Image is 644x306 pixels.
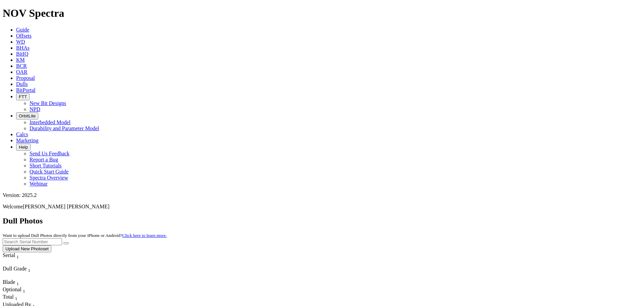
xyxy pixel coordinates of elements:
a: WD [16,39,25,45]
a: BitIQ [16,51,28,57]
a: Interbedded Model [30,119,70,125]
a: Dulls [16,81,28,87]
span: [PERSON_NAME] [PERSON_NAME] [23,204,109,209]
a: Quick Start Guide [30,169,68,174]
a: Report a Bug [30,157,58,162]
a: NPD [30,106,40,112]
h2: Dull Photos [3,216,641,225]
sub: 1 [16,281,19,286]
span: Sort None [16,279,19,285]
div: Sort None [3,252,31,266]
a: Short Tutorials [30,163,62,168]
sub: 1 [16,254,19,259]
span: Sort None [28,266,31,271]
span: FTT [19,94,27,99]
div: Blade Sort None [3,279,26,287]
p: Welcome [3,204,641,210]
div: Column Menu [3,273,50,279]
div: Column Menu [3,260,31,266]
a: Durability and Parameter Model [30,125,99,131]
div: Total Sort None [3,294,26,301]
small: Want to upload Dull Photos directly from your iPhone or Android? [3,233,167,238]
span: OrbitLite [19,113,36,118]
a: Spectra Overview [30,175,68,181]
span: Help [19,145,28,150]
a: OAR [16,69,28,75]
button: Help [16,144,31,151]
span: Dull Grade [3,266,27,271]
div: Sort None [3,279,26,287]
sub: 1 [15,296,17,301]
div: Optional Sort None [3,287,26,294]
a: New Bit Designs [30,100,66,106]
sub: 1 [28,268,31,273]
div: Dull Grade Sort None [3,266,50,273]
button: Upload New Photoset [3,245,51,252]
a: Offsets [16,33,32,39]
a: KM [16,57,25,63]
span: Serial [3,252,15,258]
span: Optional [3,287,21,292]
a: Webinar [30,181,48,187]
button: FTT [16,93,30,100]
span: Sort None [15,294,17,300]
a: Send Us Feedback [30,151,69,156]
a: BitPortal [16,87,36,93]
input: Search Serial Number [3,238,62,245]
a: Calcs [16,132,28,137]
a: BCR [16,63,27,69]
div: Sort None [3,266,50,279]
a: Guide [16,27,29,33]
a: Click here to learn more. [122,233,167,238]
div: Sort None [3,294,26,301]
div: Sort None [3,287,26,294]
span: Total [3,294,14,300]
div: Serial Sort None [3,252,31,260]
span: Blade [3,279,15,285]
button: OrbitLite [16,112,38,119]
a: Proposal [16,75,35,81]
sub: 1 [23,289,25,294]
div: Version: 2025.2 [3,192,641,198]
a: BHAs [16,45,30,51]
h1: NOV Spectra [3,7,641,19]
span: Sort None [23,287,25,292]
a: Marketing [16,138,39,143]
span: Sort None [16,252,19,258]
